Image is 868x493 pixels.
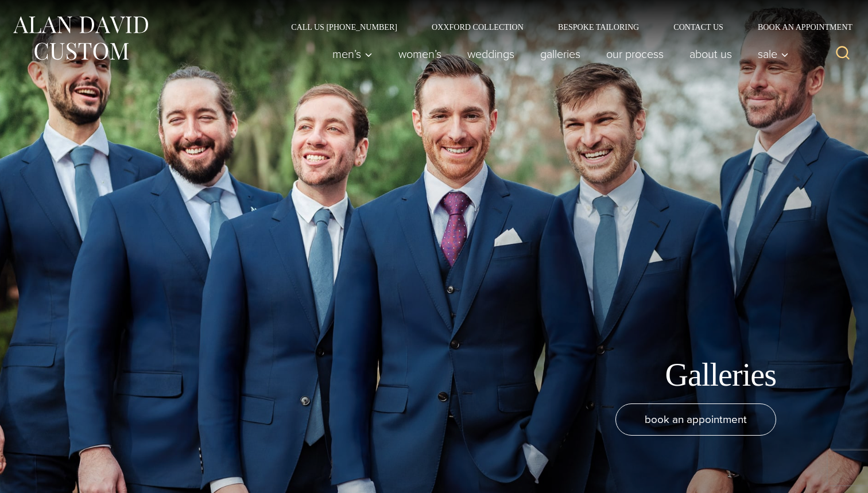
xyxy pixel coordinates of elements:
[274,23,857,31] nav: Secondary Navigation
[414,23,541,31] a: Oxxford Collection
[320,42,795,65] nav: Primary Navigation
[11,13,149,64] img: Alan David Custom
[656,23,741,31] a: Contact Us
[829,40,857,68] button: View Search Form
[455,42,528,65] a: weddings
[541,23,656,31] a: Bespoke Tailoring
[645,411,747,428] span: book an appointment
[594,42,677,65] a: Our Process
[758,48,789,60] span: Sale
[274,23,414,31] a: Call Us [PHONE_NUMBER]
[741,23,857,31] a: Book an Appointment
[677,42,745,65] a: About Us
[665,356,777,394] h1: Galleries
[332,48,373,60] span: Men’s
[386,42,455,65] a: Women’s
[528,42,594,65] a: Galleries
[615,403,776,436] a: book an appointment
